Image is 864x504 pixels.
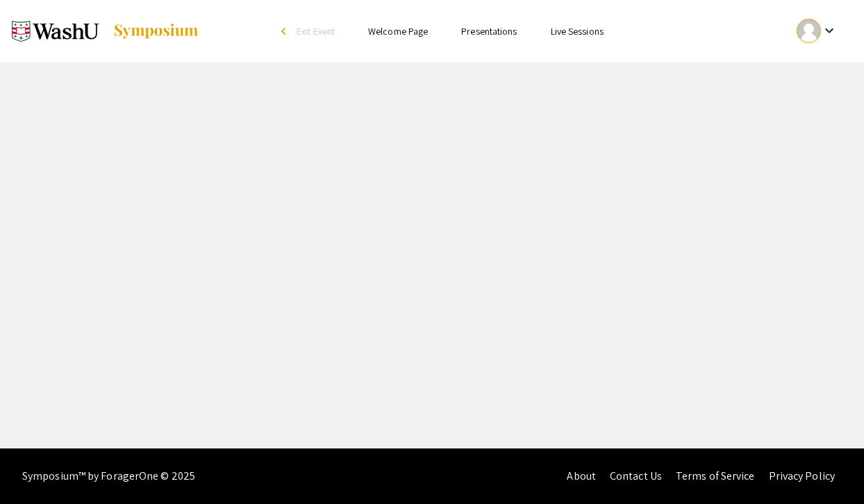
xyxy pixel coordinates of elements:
[551,25,604,37] a: Live Sessions
[821,22,838,39] mat-icon: Expand account dropdown
[281,27,290,35] div: arrow_back_ios
[12,14,99,49] img: Spring 2025 Undergraduate Research Symposium
[461,25,517,37] a: Presentations
[22,448,195,504] div: Symposium™ by ForagerOne © 2025
[368,25,428,37] a: Welcome Page
[610,469,662,483] a: Contact Us
[782,15,852,47] button: Expand account dropdown
[769,469,835,483] a: Privacy Policy
[10,442,59,494] iframe: Chat
[567,469,596,483] a: About
[676,469,755,483] a: Terms of Service
[113,23,199,40] img: Symposium by ForagerOne
[297,25,335,37] span: Exit Event
[12,14,199,49] a: Spring 2025 Undergraduate Research Symposium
